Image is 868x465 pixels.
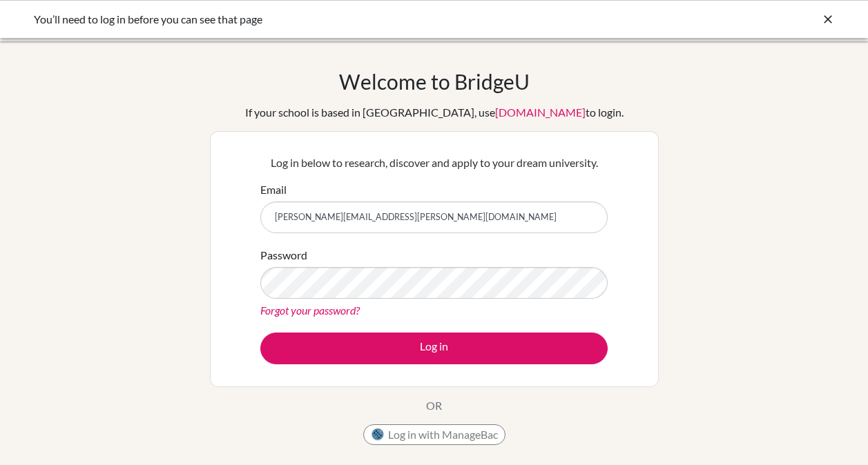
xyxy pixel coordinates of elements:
[245,104,624,121] div: If your school is based in [GEOGRAPHIC_DATA], use to login.
[260,333,608,364] button: Log in
[260,155,608,171] p: Log in below to research, discover and apply to your dream university.
[260,247,307,264] label: Password
[495,106,586,119] a: [DOMAIN_NAME]
[363,424,505,445] button: Log in with ManageBac
[260,304,360,317] a: Forgot your password?
[339,69,530,94] h1: Welcome to BridgeU
[426,397,442,414] p: OR
[34,11,628,28] div: You’ll need to log in before you can see that page
[260,181,287,198] label: Email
